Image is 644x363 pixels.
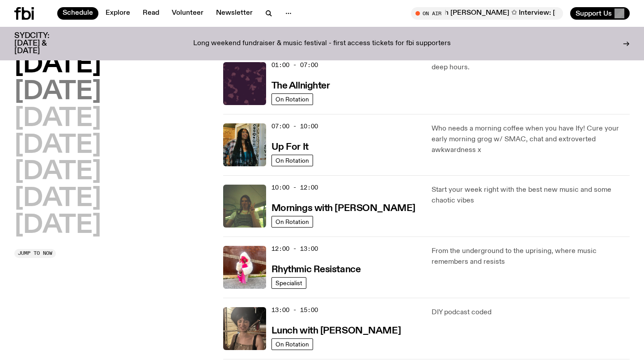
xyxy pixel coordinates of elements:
button: [DATE] [14,80,101,105]
p: Long weekend fundraiser & music festival - first access tickets for fbi supporters [193,40,451,48]
a: Read [137,7,165,20]
a: Mornings with [PERSON_NAME] [271,202,415,213]
a: Rhythmic Resistance [271,263,361,274]
h3: Lunch with [PERSON_NAME] [271,326,401,336]
span: Support Us [576,9,612,17]
a: On Rotation [271,155,313,166]
button: [DATE] [14,160,101,185]
a: Specialist [271,277,306,289]
button: Jump to now [14,249,56,258]
span: 10:00 - 12:00 [271,183,318,192]
span: 01:00 - 07:00 [271,61,318,69]
h3: Mornings with [PERSON_NAME] [271,204,415,213]
button: On AirArvos with [PERSON_NAME] ✩ Interview: [PERSON_NAME] [411,7,563,20]
span: On Rotation [275,218,309,225]
a: Up For It [271,141,309,152]
span: 13:00 - 15:00 [271,306,318,314]
img: Ify - a Brown Skin girl with black braided twists, looking up to the side with her tongue stickin... [223,123,266,166]
a: Explore [100,7,136,20]
a: Newsletter [211,7,258,20]
h3: SYDCITY: [DATE] & [DATE] [14,32,72,55]
button: [DATE] [14,186,101,211]
a: Schedule [57,7,98,20]
span: 12:00 - 13:00 [271,245,318,253]
p: Who needs a morning coffee when you have Ify! Cure your early morning grog w/ SMAC, chat and extr... [432,123,630,156]
button: [DATE] [14,213,101,238]
button: [DATE] [14,133,101,158]
span: Jump to now [18,251,52,256]
a: Lunch with [PERSON_NAME] [271,325,401,336]
span: Specialist [275,279,302,286]
h3: Up For It [271,143,309,152]
a: Volunteer [166,7,209,20]
span: On Rotation [275,157,309,164]
span: 07:00 - 10:00 [271,122,318,131]
span: On Rotation [275,96,309,102]
a: On Rotation [271,338,313,350]
p: DIY podcast coded [432,307,630,318]
p: deep hours. [432,62,630,73]
button: [DATE] [14,106,101,131]
a: The Allnighter [271,80,330,91]
span: On Rotation [275,341,309,347]
h3: The Allnighter [271,81,330,91]
img: Jim Kretschmer in a really cute outfit with cute braids, standing on a train holding up a peace s... [223,185,266,228]
img: Attu crouches on gravel in front of a brown wall. They are wearing a white fur coat with a hood, ... [223,246,266,289]
button: [DATE] [14,53,101,78]
p: Start your week right with the best new music and some chaotic vibes [432,185,630,206]
a: On Rotation [271,216,313,228]
p: From the underground to the uprising, where music remembers and resists [432,246,630,267]
h3: Rhythmic Resistance [271,265,361,274]
a: On Rotation [271,93,313,105]
button: Support Us [570,7,630,20]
